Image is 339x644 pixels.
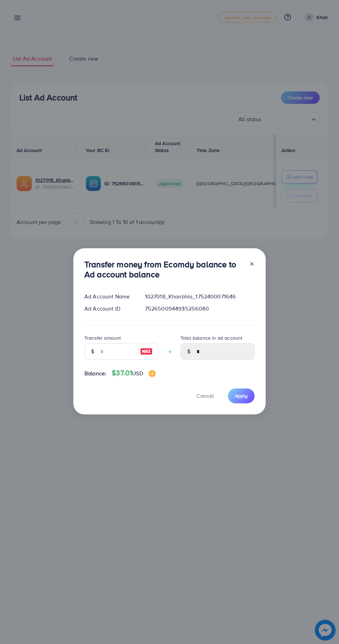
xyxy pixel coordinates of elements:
[228,388,255,403] button: Apply
[79,293,139,301] div: Ad Account Name
[235,392,248,399] span: Apply
[139,293,260,301] div: 1027018_Khanbhia_1752400071646
[84,334,121,341] label: Transfer amount
[132,369,143,377] span: USD
[84,369,106,377] span: Balance:
[188,388,222,403] button: Cancel
[79,305,139,313] div: Ad Account ID
[196,392,214,400] span: Cancel
[181,334,242,341] label: Total balance in ad account
[149,370,156,377] img: image
[112,369,155,377] h4: $37.01
[140,347,153,356] img: image
[84,259,244,279] h3: Transfer money from Ecomdy balance to Ad account balance
[139,305,260,313] div: 7526500944935256080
